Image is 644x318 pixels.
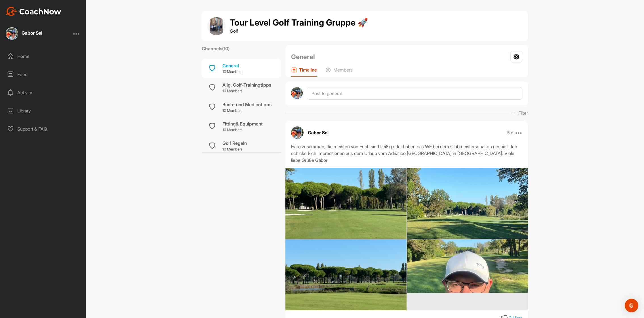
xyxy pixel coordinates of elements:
[3,49,83,63] div: Home
[222,101,272,108] div: Buch- und Medientipps
[285,158,407,249] img: media
[3,122,83,136] div: Support & FAQ
[291,87,303,99] img: avatar
[202,45,230,52] label: Channels ( 10 )
[222,108,272,114] p: 10 Members
[22,31,42,35] div: Gabor Sel
[3,67,83,81] div: Feed
[230,18,368,28] h1: Tour Level Golf Training Gruppe 🚀
[230,28,368,34] p: Golf
[333,67,353,73] p: Members
[291,143,522,164] div: Hallo zusammen, die meisten von Euch sind fleißig oder haben das WE bei dem Clubmeisterschaften g...
[625,299,638,312] div: Open Intercom Messenger
[518,110,528,116] p: Filter
[507,130,513,136] p: 5 d
[291,126,304,139] img: avatar
[222,81,271,88] div: Allg. Golf-Trainingtipps
[222,127,263,133] p: 10 Members
[6,7,61,16] img: CoachNow
[3,104,83,118] div: Library
[222,120,263,127] div: Fitting& Equipment
[222,62,242,69] div: General
[222,88,271,94] p: 10 Members
[6,27,18,40] img: square_fbb8947ad9df59c28133b3feb721ea39.jpg
[207,17,226,35] img: group
[222,147,247,152] p: 10 Members
[299,67,317,73] p: Timeline
[407,123,528,284] img: media
[222,140,247,147] div: Golf Regeln
[291,52,315,62] h2: General
[308,129,329,136] p: Gabor Sel
[222,69,242,75] p: 10 Members
[3,85,83,100] div: Activity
